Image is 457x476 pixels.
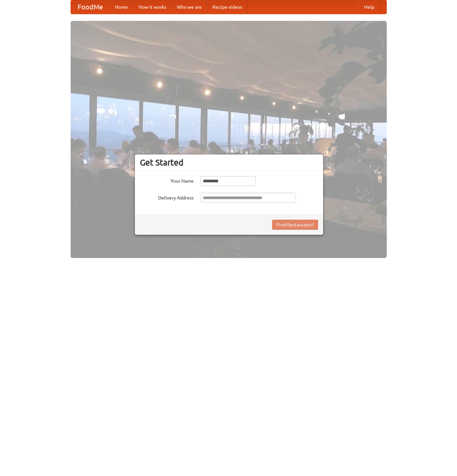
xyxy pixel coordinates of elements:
[272,220,318,230] button: Find Restaurants!
[140,193,194,201] label: Delivery Address
[133,0,172,14] a: How it works
[172,0,207,14] a: Who we are
[71,0,110,14] a: FoodMe
[140,176,194,184] label: Your Name
[110,0,133,14] a: Home
[207,0,247,14] a: Recipe videos
[359,0,380,14] a: Help
[140,157,318,168] h3: Get Started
